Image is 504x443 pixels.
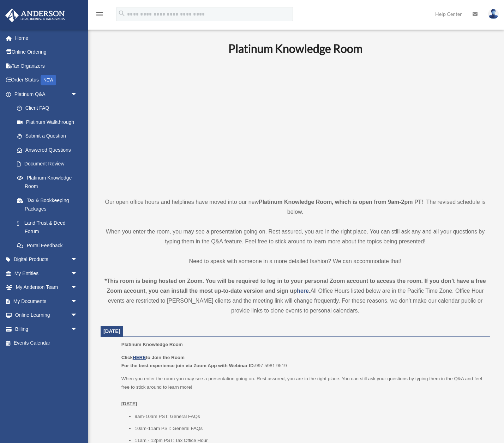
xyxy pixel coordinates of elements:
p: When you enter the room you may see a presentation going on. Rest assured, you are in the right p... [121,375,485,408]
span: arrow_drop_down [71,87,85,102]
a: Home [5,31,88,45]
span: Platinum Knowledge Room [121,342,183,347]
img: User Pic [488,9,499,19]
a: HERE [133,355,146,360]
i: search [118,10,126,17]
strong: *This room is being hosted on Zoom. You will be required to log in to your personal Zoom account ... [104,278,486,294]
a: Order StatusNEW [5,73,88,87]
li: 10am-11am PST: General FAQs [134,424,485,433]
a: My Entitiesarrow_drop_down [5,266,88,280]
img: Anderson Advisors Platinum Portal [3,8,67,22]
a: Online Learningarrow_drop_down [5,308,88,322]
strong: . [309,288,310,294]
a: Billingarrow_drop_down [5,322,88,336]
a: Client FAQ [10,101,88,115]
a: Portal Feedback [10,238,88,253]
iframe: 231110_Toby_KnowledgeRoom [190,65,401,184]
p: Our open office hours and helplines have moved into our new ! The revised schedule is below. [101,197,490,217]
li: 9am-10am PST: General FAQs [134,412,485,421]
a: Submit a Question [10,129,88,143]
p: Need to speak with someone in a more detailed fashion? We can accommodate that! [101,256,490,266]
span: arrow_drop_down [71,280,85,295]
span: arrow_drop_down [71,308,85,323]
a: Online Ordering [5,45,88,59]
a: menu [95,12,104,18]
span: arrow_drop_down [71,253,85,267]
u: [DATE] [121,401,137,406]
a: Digital Productsarrow_drop_down [5,253,88,267]
a: My Anderson Teamarrow_drop_down [5,280,88,295]
i: menu [95,10,104,18]
div: All Office Hours listed below are in the Pacific Time Zone. Office Hour events are restricted to ... [101,276,490,316]
a: Document Review [10,157,88,171]
a: Answered Questions [10,143,88,157]
strong: Platinum Knowledge Room, which is open from 9am-2pm PT [259,199,421,205]
a: Platinum Walkthrough [10,115,88,129]
a: Events Calendar [5,336,88,350]
b: Platinum Knowledge Room [228,42,362,55]
b: For the best experience join via Zoom App with Webinar ID: [121,363,255,368]
a: Platinum Knowledge Room [10,171,85,193]
a: here [297,288,309,294]
p: 997 5981 9519 [121,353,485,370]
a: Platinum Q&Aarrow_drop_down [5,87,88,101]
span: arrow_drop_down [71,322,85,336]
p: When you enter the room, you may see a presentation going on. Rest assured, you are in the right ... [101,227,490,247]
a: My Documentsarrow_drop_down [5,294,88,308]
span: arrow_drop_down [71,266,85,281]
b: Click to Join the Room [121,355,185,360]
span: arrow_drop_down [71,294,85,309]
a: Land Trust & Deed Forum [10,216,88,238]
div: NEW [41,75,56,85]
a: Tax & Bookkeeping Packages [10,193,88,216]
span: [DATE] [103,328,120,334]
a: Tax Organizers [5,59,88,73]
